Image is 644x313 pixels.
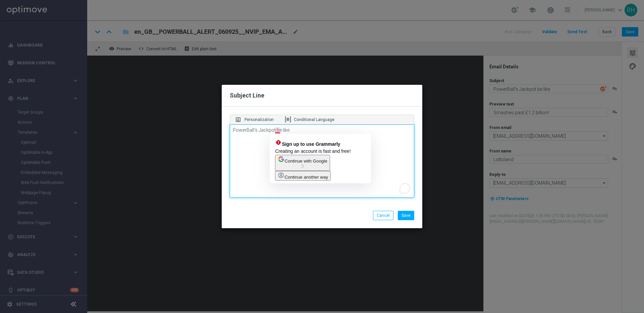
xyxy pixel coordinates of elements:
p: Conditional Language [294,117,334,123]
h2: Subject Line [230,91,414,100]
button: Cancel [373,211,393,220]
i: portrait [235,117,241,123]
textarea: To enrich screen reader interactions, please activate Accessibility in Grammarly extension settings [230,124,414,198]
button: Save [398,211,414,220]
p: Personalization [245,117,274,123]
